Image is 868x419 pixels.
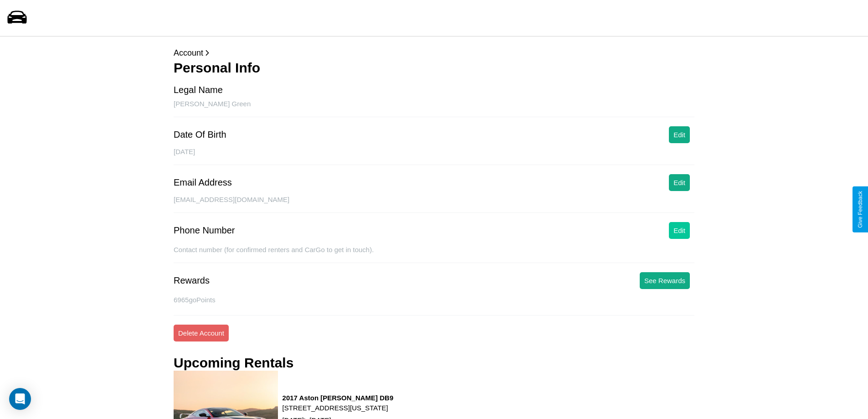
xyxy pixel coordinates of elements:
[174,177,232,188] div: Email Address
[174,85,223,95] div: Legal Name
[640,272,690,289] button: See Rewards
[9,388,31,410] div: Open Intercom Messenger
[174,196,694,213] div: [EMAIL_ADDRESS][DOMAIN_NAME]
[174,275,210,286] div: Rewards
[174,129,226,140] div: Date Of Birth
[174,246,694,263] div: Contact number (for confirmed renters and CarGo to get in touch).
[669,222,690,239] button: Edit
[174,355,293,371] h3: Upcoming Rentals
[857,191,863,228] div: Give Feedback
[282,402,394,414] p: [STREET_ADDRESS][US_STATE]
[174,294,694,306] p: 6965 goPoints
[174,148,694,165] div: [DATE]
[174,225,235,236] div: Phone Number
[174,100,694,117] div: [PERSON_NAME] Green
[282,394,394,402] h3: 2017 Aston [PERSON_NAME] DB9
[174,325,229,341] button: Delete Account
[174,60,694,76] h3: Personal Info
[174,46,694,60] p: Account
[669,174,690,191] button: Edit
[669,126,690,143] button: Edit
